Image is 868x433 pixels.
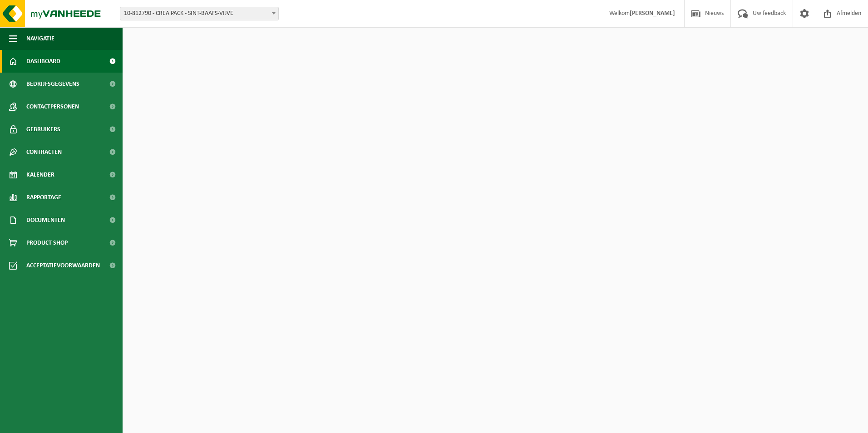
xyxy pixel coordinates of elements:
[26,118,60,141] span: Gebruikers
[26,254,100,277] span: Acceptatievoorwaarden
[120,7,279,20] span: 10-812790 - CREA PACK - SINT-BAAFS-VIJVE
[120,7,278,20] span: 10-812790 - CREA PACK - SINT-BAAFS-VIJVE
[26,141,62,163] span: Contracten
[26,209,65,231] span: Documenten
[26,50,60,73] span: Dashboard
[26,186,61,209] span: Rapportage
[26,95,79,118] span: Contactpersonen
[26,73,79,95] span: Bedrijfsgegevens
[26,27,54,50] span: Navigatie
[26,231,68,254] span: Product Shop
[26,163,54,186] span: Kalender
[630,10,675,17] strong: [PERSON_NAME]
